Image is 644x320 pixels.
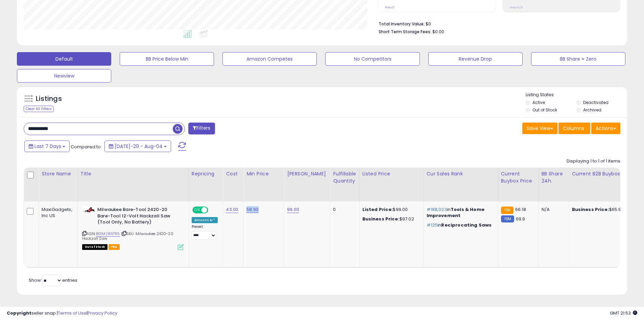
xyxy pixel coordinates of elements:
[97,207,180,227] b: Milwaukee Bare-Tool 2420-20 Bare-Tool 12-Volt Hackzall Saw (Tool Only, No Battery)
[516,216,525,222] span: 69.9
[379,29,431,35] b: Short Term Storage Fees:
[501,215,514,222] small: FBM
[333,207,354,213] div: 0
[567,158,620,165] div: Displaying 1 to 1 of 1 items
[207,207,218,213] span: OFF
[246,206,259,213] a: 58.90
[427,222,438,228] span: #125
[287,170,327,177] div: [PERSON_NAME]
[501,207,514,214] small: FBA
[333,170,356,185] div: Fulfillable Quantity
[29,277,77,283] span: Show: entries
[610,310,637,316] span: 2025-08-12 21:53 GMT
[34,143,61,150] span: Last 7 Days
[192,217,218,223] div: Amazon AI *
[88,310,117,316] a: Privacy Policy
[427,170,495,177] div: Cur Sales Rank
[441,222,492,228] span: Reciprocating Saws
[104,141,171,152] button: [DATE]-29 - Aug-04
[226,170,241,177] div: Cost
[80,170,186,177] div: Title
[379,19,615,27] li: $0
[515,206,526,213] span: 66.18
[362,216,419,222] div: $97.02
[193,207,201,213] span: ON
[115,143,163,150] span: [DATE]-29 - Aug-04
[572,207,638,213] div: $65.95
[82,207,96,213] img: 21IVCiEtl7L._SL40_.jpg
[532,107,557,113] label: Out of Stock
[82,207,184,249] div: ASIN:
[583,107,601,113] label: Archived
[362,207,419,213] div: $99.00
[7,310,117,317] div: seller snap | |
[379,21,425,27] b: Total Inventory Value:
[427,206,447,213] span: #188,023
[42,207,72,219] div: MaxiGadgets, Inc US
[563,125,584,132] span: Columns
[542,207,564,213] div: N/A
[583,100,609,105] label: Deactivated
[109,244,120,250] span: FBA
[42,170,75,177] div: Store Name
[325,52,420,66] button: No Competitors
[188,123,215,134] button: Filters
[531,52,625,66] button: BB Share = Zero
[362,170,421,177] div: Listed Price
[226,206,238,213] a: 43.00
[82,231,173,241] span: | SKU: Milwaukee 2420-20 Hackzall Saw
[24,106,54,112] div: Clear All Filters
[572,206,609,213] b: Business Price:
[427,222,493,228] p: in
[362,216,400,222] b: Business Price:
[71,144,102,150] span: Compared to:
[522,123,557,134] button: Save View
[558,123,590,134] button: Columns
[192,225,218,240] div: Preset:
[501,170,536,185] div: Current Buybox Price
[36,94,62,104] h5: Listings
[96,231,120,237] a: B01M289TR5
[7,310,31,316] strong: Copyright
[542,170,566,185] div: BB Share 24h.
[287,206,299,213] a: 99.00
[532,100,545,105] label: Active
[591,123,620,134] button: Actions
[572,170,641,177] div: Current B2B Buybox Price
[427,207,493,219] p: in
[385,5,395,9] small: Prev: 0
[222,52,317,66] button: Amazon Competes
[120,52,214,66] button: BB Price Below Min
[432,28,444,35] span: $0.00
[427,206,484,219] span: Tools & Home Improvement
[428,52,523,66] button: Revenue Drop
[526,92,627,98] p: Listing States:
[17,52,111,66] button: Default
[58,310,87,316] a: Terms of Use
[246,170,281,177] div: Min Price
[510,5,523,9] small: Prev: N/A
[362,206,393,213] b: Listed Price:
[192,170,220,177] div: Repricing
[82,244,108,250] span: All listings that are currently out of stock and unavailable for purchase on Amazon
[24,141,70,152] button: Last 7 Days
[17,69,111,83] button: Newview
